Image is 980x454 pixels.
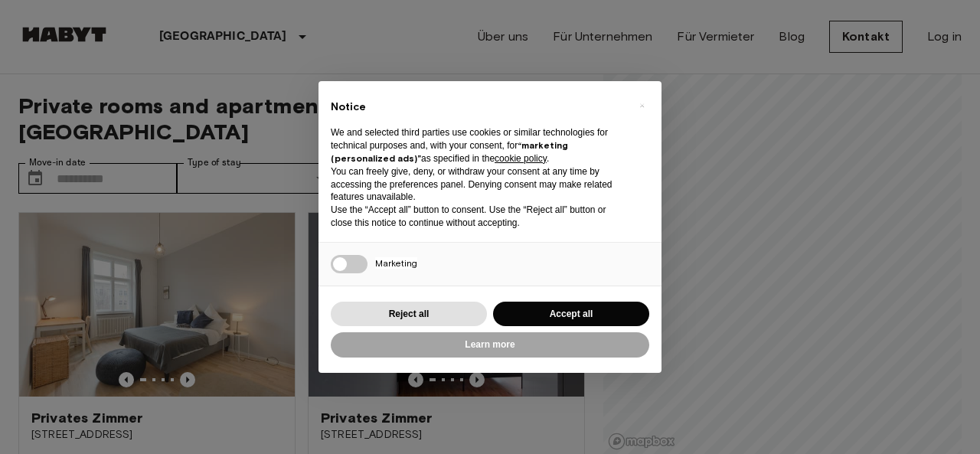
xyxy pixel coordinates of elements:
[331,204,625,230] p: Use the “Accept all” button to consent. Use the “Reject all” button or close this notice to conti...
[629,93,654,118] button: Close this notice
[375,257,417,269] span: Marketing
[331,126,625,165] p: We and selected third parties use cookies or similar technologies for technical purposes and, wit...
[331,165,625,204] p: You can freely give, deny, or withdraw your consent at any time by accessing the preferences pane...
[493,302,649,327] button: Accept all
[495,153,547,164] a: cookie policy
[331,302,487,327] button: Reject all
[639,96,645,115] span: ×
[331,139,568,164] strong: “marketing (personalized ads)”
[331,100,625,115] h2: Notice
[331,332,649,358] button: Learn more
